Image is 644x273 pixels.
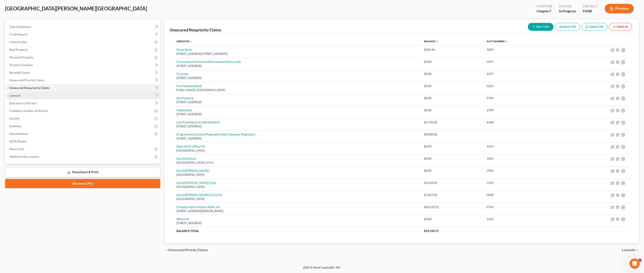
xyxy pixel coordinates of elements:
div: 5214 [487,144,561,149]
div: 7996 [487,169,561,173]
div: [STREET_ADDRESS] [176,124,417,128]
div: 6188 [487,120,561,124]
div: $2,000.00 [424,132,480,136]
a: Cornerstone Home Lendi(Cornerstone Home Lendi) [176,60,241,63]
span: Client Profile [9,40,27,44]
th: Balance Total [173,227,421,235]
span: Real Property [9,48,28,51]
div: 1414 [487,217,561,221]
a: Creditor unfold_more [176,40,192,43]
a: Crnrstne [176,72,188,76]
span: 7 [549,9,551,13]
a: Credit Report [6,31,160,38]
span: Miscellaneous [9,132,28,135]
button: Import CSV [555,23,580,31]
div: [STREET_ADDRESS] [176,112,417,116]
a: Unsecured Nonpriority Claims [6,84,160,92]
span: Income [9,117,19,120]
div: District [583,4,598,9]
div: Unsecured Nonpriority Claims [170,27,221,32]
div: Status [559,4,576,9]
div: [GEOGRAPHIC_DATA] 19176 [176,161,417,165]
a: Export CSV [582,23,607,31]
div: 5671 [487,60,561,64]
a: First National Bank [176,84,202,88]
a: Secured Claims [6,69,160,76]
div: $0.00 [424,72,480,76]
a: Syncb/Ashhom [176,157,196,160]
a: Acct Number unfold_more [487,40,508,43]
a: Lvnv Funding Llc(Credit One Bank) [176,120,220,124]
div: $0.00 [424,60,480,64]
div: 0215 [487,84,561,88]
div: [STREET_ADDRESS] [176,76,417,80]
div: [GEOGRAPHIC_DATA] [176,149,417,153]
span: Case Dashboard [9,25,31,28]
div: $60,219.31 [424,205,480,209]
div: Chapter [537,9,552,14]
i: unfold_more [436,40,439,43]
span: Means Test [9,147,24,151]
a: Transportation Alliance Bank, Inc [176,205,220,209]
button: Lawsuits chevron_right [622,248,639,252]
span: [GEOGRAPHIC_DATA][PERSON_NAME][GEOGRAPHIC_DATA] [5,5,147,11]
a: Syncb/[PERSON_NAME] [176,169,209,172]
button: chevron_left Unsecured Priority Claims [165,248,208,252]
i: (Credit One Bank) [198,120,220,124]
div: $0.00 [424,217,480,221]
div: 3201 [487,156,561,161]
a: Chase Bank [176,48,192,51]
a: Gm Financial [176,96,194,100]
span: Personal Property [9,55,33,59]
i: unfold_more [505,40,508,43]
div: [STREET_ADDRESS] [176,100,417,104]
i: (Progressive Select Insurance, Progressive) [205,132,255,136]
div: 3285 [487,48,561,52]
div: Chapter [537,4,552,9]
span: Credit Report [9,32,28,36]
iframe: Intercom live chat [630,259,640,269]
span: Expenses [9,124,21,128]
a: Balance unfold_more [424,40,439,43]
div: 7333 [487,181,561,185]
i: chevron_right [636,248,639,252]
span: $74,250.77 [424,229,439,233]
span: Lawsuits [9,94,21,97]
div: 9796 [487,96,561,100]
div: 4197 [487,72,561,76]
span: Codebtors Insiders & Notices [9,109,48,113]
a: Progressive Insurance(Progressive Select Insurance, Progressive) [176,132,255,136]
button: Delete All [609,23,632,31]
span: 5 [638,259,642,262]
i: (Cornerstone Home Lendi) [210,60,241,63]
a: Syncb/[PERSON_NAME] Club [176,181,216,184]
button: Preview [605,4,634,13]
div: [STREET_ADDRESS] [176,221,417,225]
div: [STREET_ADDRESS] [STREET_ADDRESS] [176,52,417,56]
a: State Of Mi Office Chi [176,145,205,148]
div: $7,057.00 [424,193,480,197]
span: Lawsuits [622,248,636,252]
div: 2789 [487,108,561,112]
span: Executory Contracts [9,101,36,105]
div: [STREET_ADDRESS] [176,64,417,68]
span: Property Analysis [9,63,33,67]
i: unfold_more [190,40,192,43]
a: Property Analysis [6,61,160,69]
div: $2,746.00 [424,120,480,124]
div: FLMB [583,9,598,14]
a: Executory Contracts [6,99,160,107]
span: Unsecured Nonpriority Claims [9,86,50,90]
a: Independen [176,108,192,112]
button: New Claim [528,23,554,31]
a: Syncb/[PERSON_NAME] S Club Dc [176,193,222,197]
div: 0048 [487,193,561,197]
a: Unsecured Priority Claims [6,76,160,84]
span: Additional Documents [9,155,39,158]
a: Lawsuits [6,92,160,99]
div: $0.00 [424,84,480,88]
div: [STREET_ADDRESS] [176,136,417,141]
div: $0.00 [424,96,480,100]
div: 2025 © NextChapterBK, INC [201,265,443,273]
div: $0.00 [424,108,480,112]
